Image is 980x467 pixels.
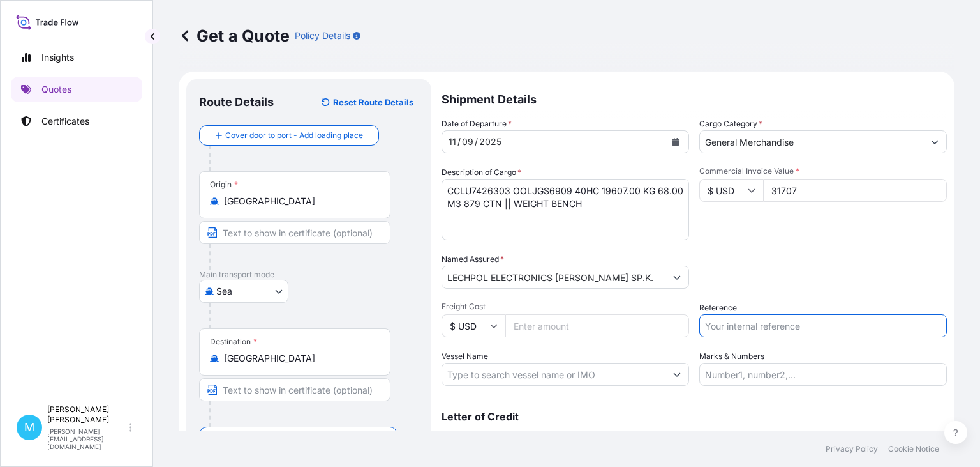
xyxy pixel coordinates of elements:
[210,180,238,190] div: Origin
[700,130,923,153] input: Select a commodity type
[216,285,232,298] span: Sea
[224,352,375,365] input: Destination
[699,363,947,386] input: Number1, number2,...
[199,378,390,401] input: Text to appear on certificate
[442,79,947,118] p: Shipment Details
[199,280,288,303] button: Select transport
[442,363,665,386] input: Type to search vessel name or IMO
[442,266,665,289] input: Full name
[47,427,126,450] p: [PERSON_NAME][EMAIL_ADDRESS][DOMAIN_NAME]
[442,302,689,312] span: Freight Cost
[199,221,390,244] input: Text to appear on certificate
[442,118,512,130] span: Date of Departure
[699,314,947,337] input: Your internal reference
[461,134,475,149] div: month,
[315,92,419,112] button: Reset Route Details
[210,337,257,347] div: Destination
[699,166,947,176] span: Commercial Invoice Value
[199,270,419,280] p: Main transport mode
[199,125,379,146] button: Cover door to port - Add loading place
[505,314,689,337] input: Enter amount
[699,118,762,130] label: Cargo Category
[699,302,737,314] label: Reference
[41,115,89,128] p: Certificates
[295,29,350,42] p: Policy Details
[447,134,457,149] div: day,
[11,77,142,102] a: Quotes
[41,83,71,96] p: Quotes
[699,350,764,363] label: Marks & Numbers
[478,134,503,149] div: year,
[442,411,947,422] p: Letter of Credit
[442,350,488,363] label: Vessel Name
[665,363,688,386] button: Show suggestions
[333,96,413,109] p: Reset Route Details
[826,444,878,454] a: Privacy Policy
[665,266,688,289] button: Show suggestions
[224,195,375,208] input: Origin
[442,166,521,179] label: Description of Cargo
[225,129,363,142] span: Cover door to port - Add loading place
[11,45,142,70] a: Insights
[199,427,397,447] button: Cover port to door - Add place of discharge
[47,404,126,425] p: [PERSON_NAME] [PERSON_NAME]
[199,95,274,110] p: Route Details
[24,421,34,434] span: M
[442,253,504,266] label: Named Assured
[888,444,939,454] a: Cookie Notice
[665,132,686,152] button: Calendar
[179,26,290,46] p: Get a Quote
[11,109,142,134] a: Certificates
[923,130,946,153] button: Show suggestions
[457,134,461,149] div: /
[41,51,74,64] p: Insights
[763,179,947,202] input: Type amount
[225,431,382,443] span: Cover port to door - Add place of discharge
[475,134,478,149] div: /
